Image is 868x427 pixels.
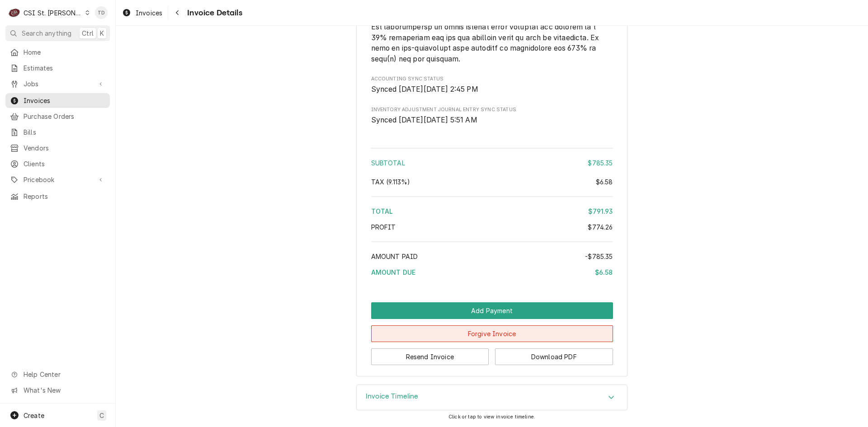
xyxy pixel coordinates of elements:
div: $791.93 [588,206,613,216]
button: Accordion Details Expand Trigger [357,385,627,410]
a: Go to Pricebook [5,172,110,187]
span: Jobs [24,79,92,89]
div: $6.58 [595,267,613,277]
span: Ctrl [82,28,94,38]
button: Search anythingCtrlK [5,25,110,41]
button: Download PDF [495,348,613,365]
span: Inventory Adjustment Journal Entry Sync Status [371,106,613,113]
span: What's New [24,385,104,395]
span: Inventory Adjustment Journal Entry Sync Status [371,115,613,126]
button: Resend Invoice [371,348,489,365]
div: Profit [371,222,613,232]
span: Amount Due [371,268,416,276]
a: Home [5,45,110,60]
div: $785.35 [588,158,613,168]
div: Tim Devereux's Avatar [95,6,108,19]
div: Total [371,206,613,216]
button: Forgive Invoice [371,325,613,342]
span: Help Center [24,370,104,379]
a: Vendors [5,141,110,155]
span: Profit [371,223,396,231]
a: Invoices [5,93,110,108]
div: Invoice Timeline [356,385,627,411]
div: CSI St. Louis's Avatar [8,6,21,19]
span: Accounting Sync Status [371,75,613,83]
div: Button Group Row [371,342,613,365]
div: CSI St. [PERSON_NAME] [24,8,82,18]
span: Clients [24,159,105,169]
div: $774.26 [588,222,613,232]
span: Invoices [136,8,162,18]
div: Button Group Row [371,319,613,342]
span: Total [371,207,393,215]
span: Purchase Orders [24,112,105,121]
div: TD [95,6,108,19]
div: Amount Due [371,267,613,277]
span: Synced [DATE][DATE] 2:45 PM [371,85,478,94]
button: Add Payment [371,302,613,319]
span: Create [24,412,44,419]
a: Go to Help Center [5,367,110,382]
div: Accounting Sync Status [371,75,613,95]
div: C [8,6,21,19]
span: Accounting Sync Status [371,84,613,95]
div: Button Group [371,302,613,365]
h3: Invoice Timeline [366,392,419,401]
div: Tax [371,177,613,187]
div: Subtotal [371,158,613,168]
span: Pricebook [24,175,92,184]
a: Purchase Orders [5,109,110,124]
a: Invoices [118,5,166,20]
a: Go to What's New [5,383,110,398]
span: Tax ( 9.113% ) [371,178,410,186]
span: Invoices [24,96,105,105]
div: Button Group Row [371,302,613,319]
a: Clients [5,156,110,171]
a: Estimates [5,61,110,75]
span: Home [24,47,105,57]
span: C [99,411,104,420]
span: Synced [DATE][DATE] 5:51 AM [371,116,477,124]
span: Reports [24,192,105,201]
span: Estimates [24,63,105,73]
div: Amount Summary [371,145,613,283]
span: Invoice Details [184,7,242,19]
div: -$785.35 [585,252,613,261]
a: Reports [5,189,110,204]
span: K [100,28,104,38]
div: $6.58 [596,177,613,187]
div: Accordion Header [357,385,627,410]
span: Click or tap to view invoice timeline. [448,414,535,420]
span: Bills [24,127,105,137]
div: Amount Paid [371,252,613,261]
span: Vendors [24,143,105,153]
a: Bills [5,125,110,140]
span: Amount Paid [371,253,418,260]
button: Navigate back [170,5,184,20]
span: Subtotal [371,159,405,167]
a: Go to Jobs [5,76,110,91]
div: Inventory Adjustment Journal Entry Sync Status [371,106,613,126]
span: Search anything [22,28,71,38]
